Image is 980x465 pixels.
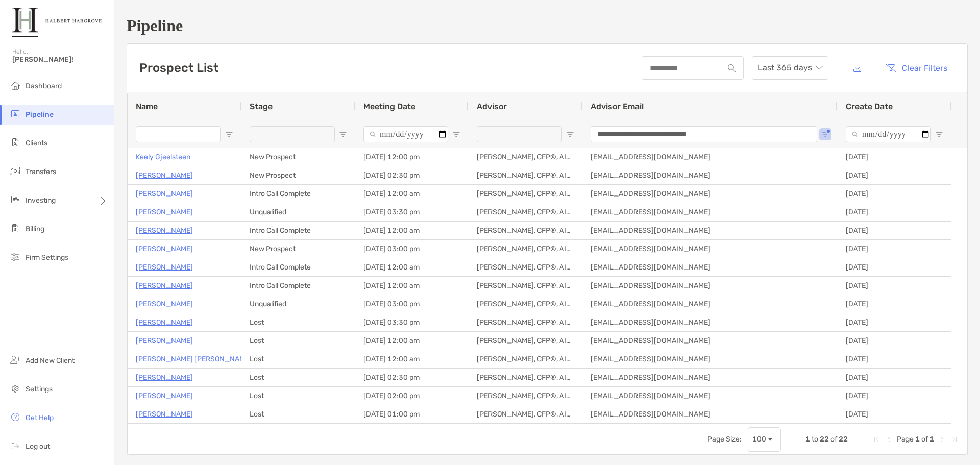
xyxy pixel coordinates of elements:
a: [PERSON_NAME] [136,242,193,255]
div: Next Page [938,435,946,444]
span: Get Help [26,413,54,422]
input: Advisor Email Filter Input [591,126,817,142]
div: [PERSON_NAME], CFP®, AIF® [469,387,582,405]
div: Lost [241,350,355,368]
a: [PERSON_NAME] [136,261,193,274]
span: Pipeline [26,110,54,119]
div: Unqualified [241,203,355,221]
div: [EMAIL_ADDRESS][DOMAIN_NAME] [582,258,838,276]
span: Transfers [26,167,56,176]
div: [DATE] [838,203,951,221]
div: [EMAIL_ADDRESS][DOMAIN_NAME] [582,405,838,423]
p: [PERSON_NAME] [136,187,193,200]
div: Lost [241,332,355,350]
div: [DATE] 03:30 pm [355,203,469,221]
div: [EMAIL_ADDRESS][DOMAIN_NAME] [582,313,838,331]
a: [PERSON_NAME] [136,169,193,182]
p: [PERSON_NAME] [136,371,193,384]
div: [DATE] [838,222,951,239]
span: Create Date [846,102,893,111]
div: New Prospect [241,166,355,184]
span: Log out [26,442,50,451]
div: [DATE] 02:30 pm [355,369,469,386]
div: [EMAIL_ADDRESS][DOMAIN_NAME] [582,332,838,350]
div: New Prospect [241,240,355,258]
div: [DATE] 02:30 pm [355,166,469,184]
div: [PERSON_NAME], CFP®, AIF® [469,313,582,331]
div: [DATE] 03:00 pm [355,240,469,258]
img: input icon [728,64,736,72]
p: [PERSON_NAME] [136,389,193,402]
span: to [812,435,818,444]
div: New Prospect [241,148,355,166]
span: Page [897,435,914,444]
button: Clear Filters [877,57,955,79]
div: [DATE] 03:30 pm [355,313,469,331]
div: Last Page [950,435,959,444]
a: [PERSON_NAME] [136,298,193,310]
div: [DATE] 12:00 am [355,185,469,203]
span: Last 365 days [758,57,822,79]
img: pipeline icon [9,108,21,120]
span: Billing [26,225,44,233]
div: [DATE] [838,295,951,313]
div: [EMAIL_ADDRESS][DOMAIN_NAME] [582,185,838,203]
div: Page Size [748,427,781,452]
div: [DATE] [838,369,951,386]
div: [DATE] [838,277,951,295]
div: [PERSON_NAME], CFP®, AIF® [469,369,582,386]
span: Settings [26,385,53,394]
div: [PERSON_NAME], CFP®, AIF® [469,350,582,368]
div: [DATE] 01:00 pm [355,405,469,423]
div: [DATE] 12:00 am [355,332,469,350]
span: of [830,435,837,444]
div: [EMAIL_ADDRESS][DOMAIN_NAME] [582,240,838,258]
p: [PERSON_NAME] [136,224,193,237]
a: [PERSON_NAME] [PERSON_NAME] [136,353,252,365]
div: [EMAIL_ADDRESS][DOMAIN_NAME] [582,387,838,405]
div: [DATE] [838,405,951,423]
div: Lost [241,369,355,386]
div: [PERSON_NAME], CFP®, AIF® [469,203,582,221]
img: add_new_client icon [9,354,21,366]
span: 1 [805,435,810,444]
span: 22 [820,435,829,444]
span: Name [136,102,158,111]
button: Open Filter Menu [225,130,233,138]
img: clients icon [9,136,21,149]
div: [DATE] 12:00 am [355,350,469,368]
a: [PERSON_NAME] [136,334,193,347]
div: [PERSON_NAME], CFP®, AIF® [469,185,582,203]
div: Intro Call Complete [241,185,355,203]
span: 22 [839,435,848,444]
div: Intro Call Complete [241,222,355,239]
img: billing icon [9,222,21,234]
p: [PERSON_NAME] [136,206,193,218]
div: [DATE] [838,313,951,331]
div: [PERSON_NAME], CFP®, AIF® [469,295,582,313]
div: [DATE] 12:00 am [355,222,469,239]
span: Advisor Email [591,102,644,111]
div: [DATE] 12:00 am [355,258,469,276]
div: [PERSON_NAME], CFP®, AIF® [469,405,582,423]
button: Open Filter Menu [821,130,829,138]
div: [DATE] [838,350,951,368]
div: Intro Call Complete [241,277,355,295]
div: First Page [872,435,880,444]
div: Lost [241,387,355,405]
p: [PERSON_NAME] [136,316,193,329]
div: [DATE] [838,387,951,405]
div: [EMAIL_ADDRESS][DOMAIN_NAME] [582,148,838,166]
div: Lost [241,405,355,423]
a: Keely Gjeelsteen [136,151,190,163]
div: [DATE] [838,332,951,350]
a: [PERSON_NAME] [136,279,193,292]
input: Create Date Filter Input [846,126,931,142]
span: Add New Client [26,356,75,365]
